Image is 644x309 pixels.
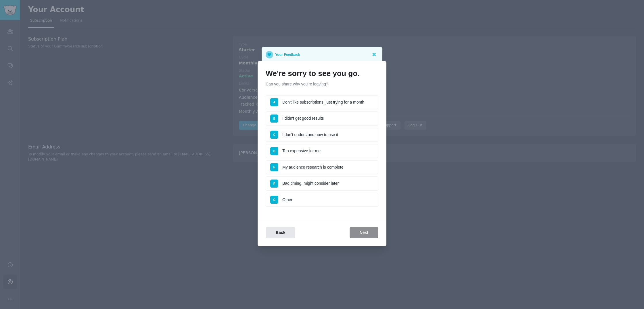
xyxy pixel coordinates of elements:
span: D [273,149,275,153]
span: E [273,165,275,169]
span: B [273,117,275,120]
p: Can you share why you're leaving? [266,81,378,87]
span: A [273,100,275,104]
span: C [273,133,275,136]
p: Your Feedback [275,51,300,58]
button: Back [266,227,295,238]
h1: We're sorry to see you go. [266,69,378,78]
span: G [273,198,275,201]
span: F [273,182,275,185]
